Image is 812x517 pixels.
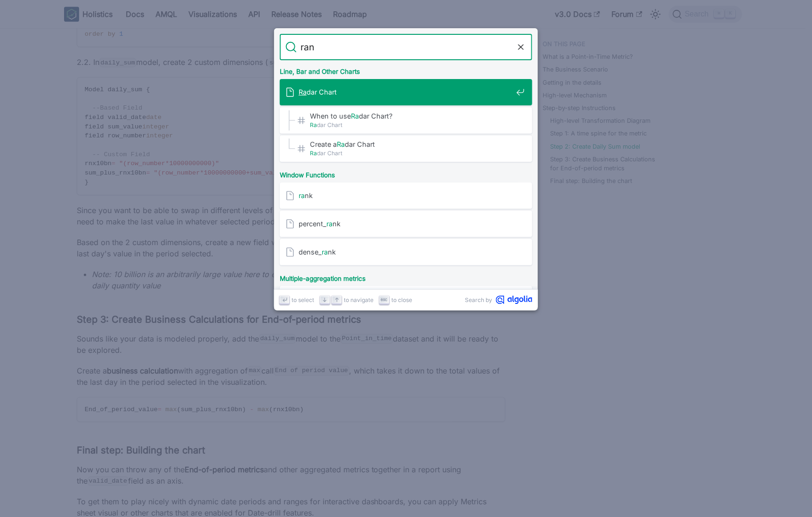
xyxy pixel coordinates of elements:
span: nk [299,191,512,200]
div: Line, Bar and Other Charts [278,60,534,79]
span: to close [391,295,412,304]
div: Window Functions [278,164,534,183]
span: to select [292,295,314,304]
span: to navigate [344,295,374,304]
mark: ra [299,191,305,199]
span: dar Chart [310,149,512,158]
a: Create aRadar Chart​Radar Chart [280,135,532,162]
button: Clear the query [515,41,527,53]
span: Search by [465,295,492,304]
span: dense_ nk [299,247,512,256]
svg: Arrow up [333,296,341,303]
a: Multiple LevelsRanking [280,286,532,312]
a: When to useRadar Chart?​Radar Chart [280,107,532,134]
a: percent_rank [280,211,532,237]
mark: Ra [299,88,307,96]
svg: Algolia [496,295,532,304]
span: When to use dar Chart?​ [310,111,512,120]
a: Radar Chart [280,79,532,105]
a: rank [280,183,532,209]
mark: ra [326,220,333,228]
span: Create a dar Chart​ [310,140,512,149]
svg: Arrow down [321,296,328,303]
mark: Ra [337,140,345,148]
input: Search docs [297,34,515,60]
a: Search byAlgolia [465,295,532,304]
div: Multiple-aggregation metrics [278,267,534,286]
span: dar Chart [310,120,512,129]
svg: Escape key [381,296,388,303]
mark: Ra [310,121,317,128]
mark: ra [322,248,328,256]
a: dense_rank [280,239,532,265]
mark: Ra [310,150,317,157]
svg: Enter key [281,296,288,303]
mark: Ra [351,112,359,120]
span: percent_ nk [299,219,512,228]
span: dar Chart [299,87,512,96]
